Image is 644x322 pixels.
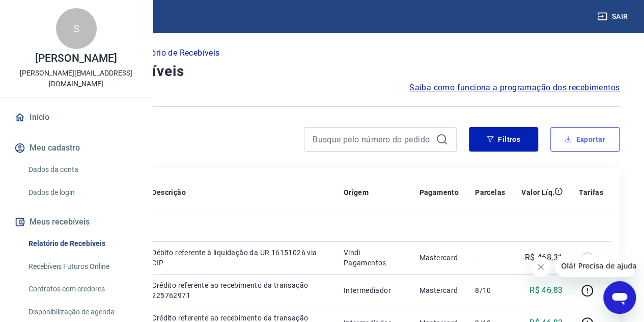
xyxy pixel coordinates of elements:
[24,233,140,254] a: Relatório de Recebíveis
[12,137,140,159] button: Meu cadastro
[419,253,459,263] p: Mastercard
[12,106,140,129] a: Início
[475,253,505,263] p: -
[313,132,432,147] input: Busque pelo número do pedido
[12,211,140,233] button: Meus recebíveis
[6,7,86,15] span: Olá! Precisa de ajuda?
[152,187,186,197] p: Descrição
[530,257,551,277] iframe: Fechar mensagem
[152,247,327,268] p: Débito referente à liquidação da UR 16151026 via CIP
[419,187,459,197] p: Pagamento
[469,127,538,152] button: Filtros
[521,187,554,197] p: Valor Líq.
[24,256,140,277] a: Recebíveis Futuros Online
[24,61,620,82] h4: Relatório de Recebíveis
[409,82,620,94] a: Saiba como funciona a programação dos recebimentos
[522,252,563,264] p: -R$ 468,31
[344,187,369,197] p: Origem
[603,281,636,314] iframe: Botão para abrir a janela de mensagens
[529,284,563,296] p: R$ 46,83
[595,7,632,26] button: Sair
[475,285,505,295] p: 8/10
[8,68,144,89] p: [PERSON_NAME][EMAIL_ADDRESS][DOMAIN_NAME]
[152,280,327,301] p: Crédito referente ao recebimento da transação 225762971
[475,187,505,197] p: Parcelas
[132,47,219,59] p: Relatório de Recebíveis
[35,53,117,64] p: [PERSON_NAME]
[579,187,603,197] p: Tarifas
[24,279,140,300] a: Contratos com credores
[344,285,403,295] p: Intermediador
[56,8,97,49] div: S
[24,159,140,180] a: Dados da conta
[24,182,140,203] a: Dados de login
[419,285,459,295] p: Mastercard
[344,247,403,268] p: Vindi Pagamentos
[555,255,636,277] iframe: Mensagem da empresa
[550,127,620,152] button: Exportar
